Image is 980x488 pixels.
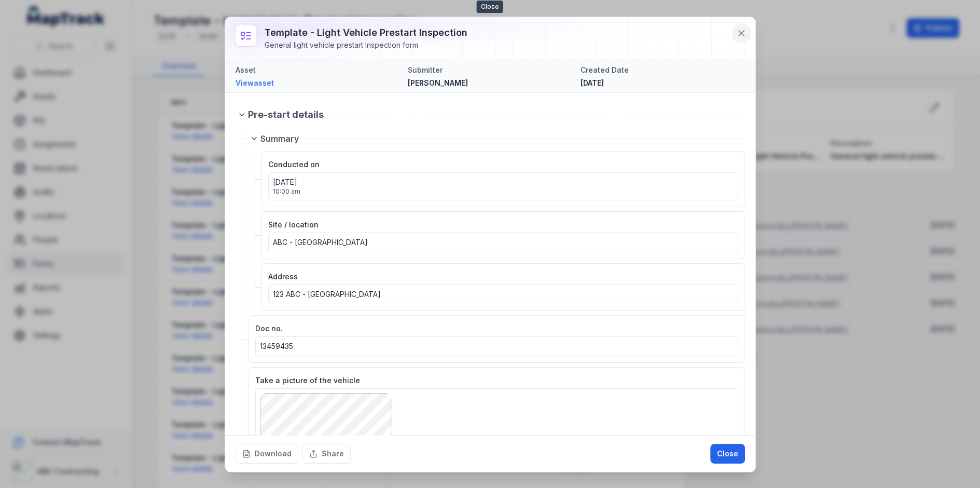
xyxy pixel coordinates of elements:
[273,290,381,299] span: 123 ABC - [GEOGRAPHIC_DATA]
[268,160,320,169] span: Conducted on
[477,1,503,13] span: Close
[273,187,734,196] span: 10:00 am
[268,272,298,281] span: Address
[255,376,360,385] span: Take a picture of the vehicle
[255,324,283,333] span: Doc no.
[265,40,467,50] div: General light vehicle prestart Inspection form
[273,177,734,196] time: 19/05/2025, 10:00:00 am
[248,107,324,122] span: Pre-start details
[710,444,745,464] button: Close
[302,444,351,464] button: Share
[236,65,256,74] span: Asset
[273,177,734,187] span: [DATE]
[265,25,467,40] h3: Template - Light Vehicle Prestart Inspection
[581,65,629,74] span: Created Date
[581,78,604,87] time: 19/05/2025, 8:18:19 am
[260,132,299,145] span: Summary
[273,238,368,247] span: ABC - [GEOGRAPHIC_DATA]
[408,78,468,87] span: [PERSON_NAME]
[268,220,319,229] span: Site / location
[236,78,400,88] a: Viewasset
[581,78,604,87] span: [DATE]
[260,342,293,350] span: 13459435
[236,444,298,464] button: Download
[408,65,443,74] span: Submitter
